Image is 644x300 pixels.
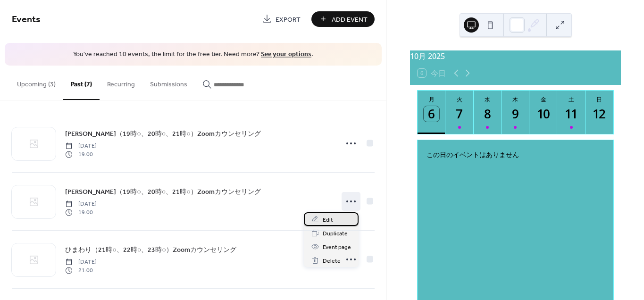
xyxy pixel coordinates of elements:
button: 木9 [502,91,529,134]
div: 12 [592,106,607,122]
span: [PERSON_NAME]（19時○、20時○、21時○）Zoomカウンセリング [65,187,260,197]
div: 火 [448,95,470,104]
button: 土11 [557,91,585,134]
a: Export [255,11,308,27]
div: 10 [536,106,552,122]
button: Submissions [142,66,195,99]
span: Export [276,15,301,25]
a: ひまわり（21時○、22時○、23時○）Zoomカウンセリング [65,244,236,255]
div: 金 [532,95,554,104]
span: [DATE] [65,142,97,150]
div: 9 [508,106,523,122]
span: [PERSON_NAME]（19時○、20時○、21時○）Zoomカウンセリング [65,129,260,139]
div: 木 [504,95,527,104]
div: この日のイベントはありません [419,143,612,166]
span: 19:00 [65,150,97,159]
span: [DATE] [65,258,97,266]
div: 水 [477,95,499,104]
div: 10月 2025 [410,50,621,62]
div: 7 [452,106,468,122]
button: Recurring [100,66,142,99]
div: 日 [588,95,611,104]
button: Past (7) [63,66,100,100]
button: 金10 [529,91,557,134]
button: 水8 [474,91,502,134]
a: See your options [261,48,311,61]
div: 月 [420,95,443,104]
span: 21:00 [65,267,97,275]
a: [PERSON_NAME]（19時○、20時○、21時○）Zoomカウンセリング [65,186,260,197]
span: [DATE] [65,200,97,208]
a: [PERSON_NAME]（19時○、20時○、21時○）Zoomカウンセリング [65,128,260,139]
span: Events [12,10,41,29]
div: 11 [564,106,579,122]
button: 日12 [585,91,613,134]
div: 8 [480,106,495,122]
button: 火7 [445,91,473,134]
div: 土 [560,95,582,104]
span: ひまわり（21時○、22時○、23時○）Zoomカウンセリング [65,245,236,255]
button: 月6 [418,91,445,134]
button: Upcoming (3) [9,66,63,99]
span: 19:00 [65,208,97,217]
div: 6 [424,106,439,122]
span: You've reached 10 events, the limit for the free tier. Need more? . [14,50,372,59]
